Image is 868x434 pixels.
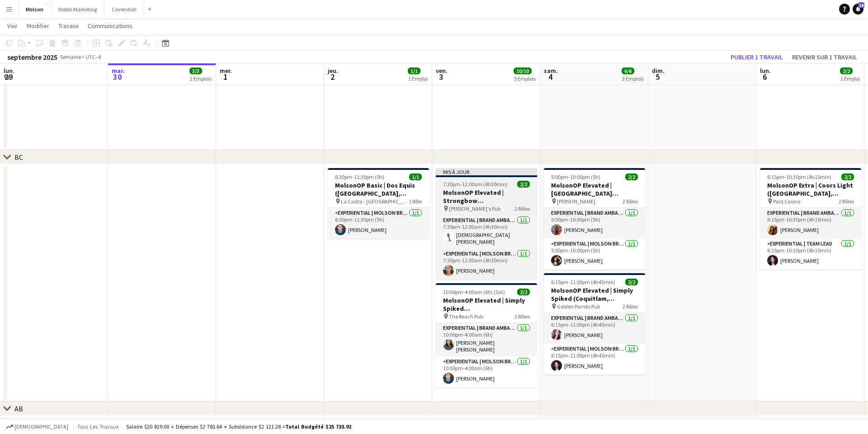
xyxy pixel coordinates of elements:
span: lun. [4,67,14,75]
span: 6/6 [622,68,634,74]
span: Total Budgété $25 733.92 [285,423,351,430]
span: mer. [220,67,232,75]
h3: MolsonOP Basic | Dos Equis ([GEOGRAPHIC_DATA], [GEOGRAPHIC_DATA]) [328,181,429,198]
span: 29 [2,72,14,82]
app-card-role: Experiential | Molson Brand Specialist1/16:30pm-11:30pm (5h)[PERSON_NAME] [328,208,429,239]
app-card-role: Experiential | Molson Brand Specialist1/110:00pm-4:00am (6h)[PERSON_NAME] [436,357,537,387]
button: Molson [19,0,51,18]
a: Modifier [23,20,53,32]
a: Voir [4,20,21,32]
span: Voir [7,22,18,30]
app-card-role: Experiential | Brand Ambassador1/16:15pm-11:00pm (4h45min)[PERSON_NAME] [544,313,645,344]
span: Semaine 40 [59,53,82,67]
span: 2/2 [841,174,854,180]
span: 6:30pm-11:30pm (5h) [335,174,384,180]
h3: MolsonOP Elevated | [GEOGRAPHIC_DATA] ([GEOGRAPHIC_DATA], [GEOGRAPHIC_DATA]) [544,181,645,198]
span: 2/2 [517,181,530,188]
app-card-role: Experiential | Brand Ambassador1/15:00pm-10:00pm (5h)[PERSON_NAME] [544,208,645,239]
div: septembre 2025 [7,53,57,62]
span: 4 [542,72,558,82]
span: mar. [112,67,125,75]
span: 10:00pm-4:00am (6h) (Sat) [443,289,505,295]
span: 2/2 [625,279,638,285]
span: 7:30pm-12:00am (4h30min) (Sat) [443,181,517,188]
span: 1/1 [408,68,420,74]
span: 1 [218,72,232,82]
span: Communications [88,22,132,30]
span: Travaux [58,22,79,30]
app-card-role: Experiential | Team Lead1/16:15pm-10:30pm (4h15min)[PERSON_NAME] [760,239,861,270]
div: UTC−4 [85,53,101,60]
div: 3 Emplois [622,75,644,82]
div: 5 Emplois [514,75,536,82]
app-card-role: Experiential | Molson Brand Specialist1/16:15pm-11:00pm (4h45min)[PERSON_NAME] [544,344,645,375]
span: dim. [652,67,665,75]
span: 30 [110,72,125,82]
span: Modifier [27,22,49,30]
span: 6 [759,72,771,82]
div: 1 Emploi [408,75,428,82]
span: 2/2 [625,174,638,180]
span: Parq Casino [773,198,800,205]
app-card-role: Experiential | Brand Ambassador1/16:15pm-10:30pm (4h15min)[PERSON_NAME] [760,208,861,239]
span: 1 Rôle [409,198,422,205]
span: 2/2 [840,68,853,74]
app-job-card: 6:15pm-11:00pm (4h45min)2/2MolsonOP Elevated | Simply Spiked (Coquitlam, [GEOGRAPHIC_DATA]) Golde... [544,273,645,375]
span: 10/10 [514,68,532,74]
span: La Casita - [GEOGRAPHIC_DATA] [341,198,409,205]
span: Golden Parrots Pub [557,303,600,310]
h3: MolsonOP Extra | Coors Light ([GEOGRAPHIC_DATA], [GEOGRAPHIC_DATA]) [760,181,861,198]
div: Mis à jour [436,168,537,175]
span: 1/1 [409,174,422,180]
div: BC [14,153,23,162]
app-job-card: 6:15pm-10:30pm (4h15min)2/2MolsonOP Extra | Coors Light ([GEOGRAPHIC_DATA], [GEOGRAPHIC_DATA]) Pa... [760,168,861,270]
app-card-role: Experiential | Molson Brand Specialist1/17:30pm-12:00am (4h30min)[PERSON_NAME] [436,249,537,280]
app-card-role: Experiential | Molson Brand Specialist1/15:00pm-10:00pm (5h)[PERSON_NAME] [544,239,645,270]
app-job-card: 6:30pm-11:30pm (5h)1/1MolsonOP Basic | Dos Equis ([GEOGRAPHIC_DATA], [GEOGRAPHIC_DATA]) La Casita... [328,168,429,239]
span: [PERSON_NAME]'s Pub [449,205,500,212]
span: 6:15pm-11:00pm (4h45min) [551,279,615,285]
span: Tous les travaux [77,423,118,430]
span: 3/3 [189,68,202,74]
div: Salaire $20 829.00 + Dépenses $2 783.64 + Subsistance $2 121.28 = [126,423,351,430]
span: lun. [760,67,771,75]
app-card-role: Experiential | Brand Ambassador1/17:30pm-12:00am (4h30min)[DEMOGRAPHIC_DATA][PERSON_NAME] [436,215,537,249]
span: The Reach Pub [449,313,483,320]
app-job-card: 10:00pm-4:00am (6h) (Sat)2/2MolsonOP Elevated | Simply Spiked ([GEOGRAPHIC_DATA], [GEOGRAPHIC_DAT... [436,283,537,387]
span: 2 Rôles [623,303,638,310]
span: ven. [436,67,448,75]
button: Publier 1 travail [727,51,787,63]
app-job-card: 5:00pm-10:00pm (5h)2/2MolsonOP Elevated | [GEOGRAPHIC_DATA] ([GEOGRAPHIC_DATA], [GEOGRAPHIC_DATA]... [544,168,645,270]
span: 2 Rôles [514,205,530,212]
h3: MolsonOP Elevated | Simply Spiked ([GEOGRAPHIC_DATA], [GEOGRAPHIC_DATA]) [436,296,537,313]
app-job-card: Mis à jour7:30pm-12:00am (4h30min) (Sat)2/2MolsonOP Elevated | Strongbow ([GEOGRAPHIC_DATA], [GEO... [436,168,537,280]
a: Communications [84,20,136,32]
h3: MolsonOP Elevated | Simply Spiked (Coquitlam, [GEOGRAPHIC_DATA]) [544,286,645,303]
span: 5:00pm-10:00pm (5h) [551,174,600,180]
button: [DEMOGRAPHIC_DATA] [5,422,70,432]
span: jeu. [328,67,338,75]
span: 2/2 [517,289,530,295]
span: 3 [434,72,448,82]
span: 18 [858,2,864,8]
span: 2 Rôles [514,313,530,320]
span: 2 Rôles [623,198,638,205]
span: sam. [544,67,558,75]
h3: MolsonOP Elevated | Strongbow ([GEOGRAPHIC_DATA], [GEOGRAPHIC_DATA]) [436,188,537,205]
div: 1 Emploi [840,75,860,82]
span: [DEMOGRAPHIC_DATA] [14,424,68,430]
span: 5 [651,72,665,82]
a: Travaux [55,20,82,32]
div: AB [14,404,23,413]
span: [PERSON_NAME] [557,198,595,205]
button: Revenir sur 1 travail [788,51,861,63]
span: 6:15pm-10:30pm (4h15min) [767,174,831,180]
span: 2 Rôles [839,198,854,205]
button: Cavendish [104,0,144,18]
